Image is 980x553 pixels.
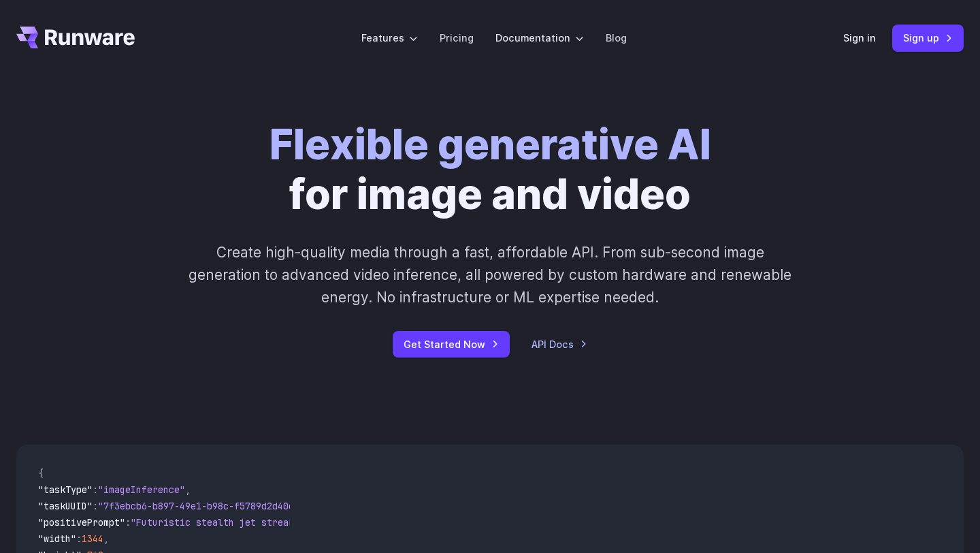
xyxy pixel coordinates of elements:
h1: for image and video [269,120,711,219]
span: "positivePrompt" [38,516,125,528]
label: Documentation [495,30,584,46]
span: "taskType" [38,484,93,496]
span: "imageInference" [98,484,185,496]
span: : [93,484,98,496]
span: : [93,500,98,512]
a: Blog [606,30,627,46]
p: Create high-quality media through a fast, affordable API. From sub-second image generation to adv... [187,241,794,309]
a: Pricing [440,30,474,46]
span: , [185,484,191,496]
span: 1344 [82,533,103,545]
span: , [103,533,109,545]
a: Sign in [843,30,876,46]
span: "7f3ebcb6-b897-49e1-b98c-f5789d2d40d7" [98,500,305,512]
a: API Docs [532,336,587,352]
a: Sign up [892,25,964,51]
strong: Flexible generative AI [269,119,711,170]
span: "taskUUID" [38,500,93,512]
span: { [38,467,44,479]
span: : [76,533,82,545]
a: Go to / [16,27,135,48]
span: "width" [38,533,76,545]
span: : [125,516,131,528]
span: "Futuristic stealth jet streaking through a neon-lit cityscape with glowing purple exhaust" [131,516,626,528]
label: Features [361,30,418,46]
a: Get Started Now [393,331,510,358]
